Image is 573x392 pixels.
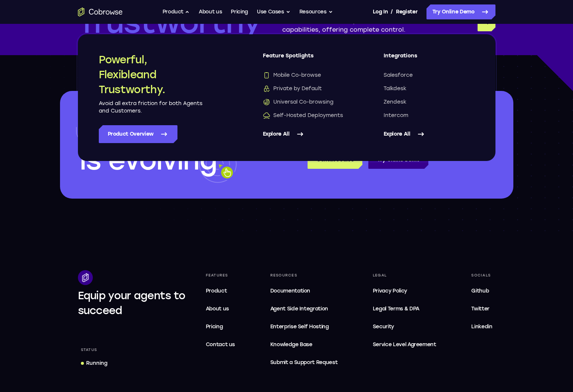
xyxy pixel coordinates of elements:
[299,4,333,19] button: Resources
[373,288,407,294] span: Privacy Policy
[267,284,341,298] a: Documentation
[373,4,388,19] a: Log In
[384,98,406,106] span: Zendesk
[263,98,333,106] span: Universal Co-browsing
[468,319,495,334] a: Linkedin
[370,301,439,316] a: Legal Terms & DPA
[203,284,238,298] a: Product
[163,4,190,19] button: Product
[203,301,238,316] a: About us
[384,112,475,119] a: Intercom
[206,288,227,294] span: Product
[257,4,290,19] button: Use Cases
[370,284,439,298] a: Privacy Policy
[384,52,475,66] span: Integrations
[263,72,321,79] span: Mobile Co-browse
[471,323,492,330] span: Linkedin
[373,340,436,349] span: Service Level Agreement
[263,112,354,119] a: Self-Hosted DeploymentsSelf-Hosted Deployments
[263,72,270,79] img: Mobile Co-browse
[78,345,100,355] div: Status
[270,288,310,294] span: Documentation
[99,52,203,97] h2: Powerful, Flexible and Trustworthy.
[267,301,341,316] a: Agent Side Integration
[468,270,495,281] div: Socials
[263,85,354,92] a: Private by DefaultPrivate by Default
[99,100,203,115] p: Avoid all extra friction for both Agents and Customers.
[199,4,222,19] a: About us
[270,304,338,313] span: Agent Side Integration
[471,306,489,312] span: Twitter
[370,270,439,281] div: Legal
[206,323,223,330] span: Pricing
[203,319,238,334] a: Pricing
[78,7,123,16] a: Go to the home page
[267,355,341,370] a: Submit a Support Request
[471,288,489,294] span: Github
[384,72,413,79] span: Salesforce
[263,125,354,143] a: Explore All
[263,98,354,106] a: Universal Co-browsingUniversal Co-browsing
[78,289,186,317] span: Equip your agents to succeed
[86,360,107,367] div: Running
[203,270,238,281] div: Features
[99,125,177,143] a: Product Overview
[270,358,338,367] span: Submit a Support Request
[263,112,270,119] img: Self-Hosted Deployments
[384,112,408,119] span: Intercom
[270,322,338,331] span: Enterprise Self Hosting
[373,306,419,312] span: Legal Terms & DPA
[267,337,341,352] a: Knowledge Base
[78,7,261,37] p: Trustworthy
[384,72,475,79] a: Salesforce
[267,270,341,281] div: Resources
[370,319,439,334] a: Security
[263,72,354,79] a: Mobile Co-browseMobile Co-browse
[263,85,270,92] img: Private by Default
[80,144,101,176] span: is
[468,301,495,316] a: Twitter
[373,323,394,330] span: Security
[263,52,354,66] span: Feature Spotlights
[270,341,312,348] span: Knowledge Base
[267,319,341,334] a: Enterprise Self Hosting
[384,85,406,92] span: Talkdesk
[263,85,322,92] span: Private by Default
[206,341,235,348] span: Contact us
[206,306,229,312] span: About us
[231,4,248,19] a: Pricing
[396,4,418,19] a: Register
[370,337,439,352] a: Service Level Agreement
[384,125,475,143] a: Explore All
[426,4,495,19] a: Try Online Demo
[384,85,475,92] a: Talkdesk
[203,337,238,352] a: Contact us
[384,98,475,106] a: Zendesk
[78,357,110,370] a: Running
[391,7,393,16] span: /
[263,98,270,106] img: Universal Co-browsing
[468,284,495,298] a: Github
[263,112,343,119] span: Self-Hosted Deployments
